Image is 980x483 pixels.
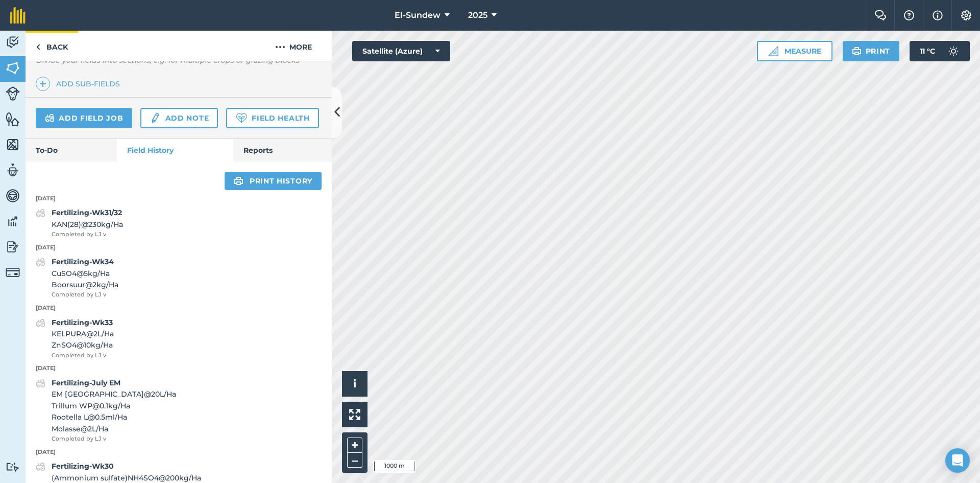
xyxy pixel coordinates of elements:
[852,45,862,57] img: svg+xml;base64,PHN2ZyB4bWxucz0iaHR0cDovL3d3dy53My5vcmcvMjAwMC9zdmciIHdpZHRoPSIxOSIgaGVpZ2h0PSIyNC...
[757,41,832,61] button: Measure
[910,41,970,61] button: 11 °C
[36,461,45,473] img: svg+xml;base64,PD94bWwgdmVyc2lvbj0iMS4wIiBlbmNvZGluZz0idXRmLTgiPz4KPCEtLSBHZW5lcmF0b3I6IEFkb2JlIE...
[52,351,114,360] span: Completed by LJ v
[36,317,114,360] a: Fertilizing-Wk33KELPURA@2L/HaZnSO4@10kg/HaCompleted by LJ v
[26,364,332,373] p: [DATE]
[45,112,55,124] img: svg+xml;base64,PD94bWwgdmVyc2lvbj0iMS4wIiBlbmNvZGluZz0idXRmLTgiPz4KPCEtLSBHZW5lcmF0b3I6IEFkb2JlIE...
[6,86,20,101] img: svg+xml;base64,PD94bWwgdmVyc2lvbj0iMS4wIiBlbmNvZGluZz0idXRmLTgiPz4KPCEtLSBHZW5lcmF0b3I6IEFkb2JlIE...
[6,163,20,178] img: svg+xml;base64,PD94bWwgdmVyc2lvbj0iMS4wIiBlbmNvZGluZz0idXRmLTgiPz4KPCEtLSBHZW5lcmF0b3I6IEFkb2JlIE...
[342,371,367,397] button: i
[347,438,362,453] button: +
[225,172,322,190] a: Print history
[6,137,20,152] img: svg+xml;base64,PHN2ZyB4bWxucz0iaHR0cDovL3d3dy53My5vcmcvMjAwMC9zdmciIHdpZHRoPSI1NiIgaGVpZ2h0PSI2MC...
[933,9,943,21] img: svg+xml;base64,PHN2ZyB4bWxucz0iaHR0cDovL3d3dy53My5vcmcvMjAwMC9zdmciIHdpZHRoPSIxNyIgaGVpZ2h0PSIxNy...
[874,10,887,20] img: Two speech bubbles overlapping with the left bubble in the forefront
[52,400,176,411] span: Trillum WP @ 0.1 kg / Ha
[36,207,123,239] a: Fertilizing-Wk31/32KAN(28)@230kg/HaCompleted by LJ v
[960,10,972,20] img: A cog icon
[26,304,332,313] p: [DATE]
[52,257,114,266] strong: Fertilizing-Wk34
[395,9,440,21] span: El-Sundew
[6,188,20,203] img: svg+xml;base64,PD94bWwgdmVyc2lvbj0iMS4wIiBlbmNvZGluZz0idXRmLTgiPz4KPCEtLSBHZW5lcmF0b3I6IEFkb2JlIE...
[6,265,20,280] img: svg+xml;base64,PD94bWwgdmVyc2lvbj0iMS4wIiBlbmNvZGluZz0idXRmLTgiPz4KPCEtLSBHZW5lcmF0b3I6IEFkb2JlIE...
[52,318,113,327] strong: Fertilizing-Wk33
[26,448,332,457] p: [DATE]
[36,317,45,329] img: svg+xml;base64,PD94bWwgdmVyc2lvbj0iMS4wIiBlbmNvZGluZz0idXRmLTgiPz4KPCEtLSBHZW5lcmF0b3I6IEFkb2JlIE...
[150,112,161,124] img: svg+xml;base64,PD94bWwgdmVyc2lvbj0iMS4wIiBlbmNvZGluZz0idXRmLTgiPz4KPCEtLSBHZW5lcmF0b3I6IEFkb2JlIE...
[6,239,20,255] img: svg+xml;base64,PD94bWwgdmVyc2lvbj0iMS4wIiBlbmNvZGluZz0idXRmLTgiPz4KPCEtLSBHZW5lcmF0b3I6IEFkb2JlIE...
[6,35,20,50] img: svg+xml;base64,PD94bWwgdmVyc2lvbj0iMS4wIiBlbmNvZGluZz0idXRmLTgiPz4KPCEtLSBHZW5lcmF0b3I6IEFkb2JlIE...
[6,111,20,127] img: svg+xml;base64,PHN2ZyB4bWxucz0iaHR0cDovL3d3dy53My5vcmcvMjAwMC9zdmciIHdpZHRoPSI1NiIgaGVpZ2h0PSI2MC...
[945,448,970,473] div: Open Intercom Messenger
[234,175,243,187] img: svg+xml;base64,PHN2ZyB4bWxucz0iaHR0cDovL3d3dy53My5vcmcvMjAwMC9zdmciIHdpZHRoPSIxOSIgaGVpZ2h0PSIyNC...
[843,41,900,61] button: Print
[52,290,118,300] span: Completed by LJ v
[903,10,915,20] img: A question mark icon
[52,219,123,230] span: KAN(28) @ 230 kg / Ha
[26,194,332,203] p: [DATE]
[36,108,132,128] a: Add field job
[36,77,124,91] a: Add sub-fields
[52,208,122,217] strong: Fertilizing-Wk31/32
[36,377,45,389] img: svg+xml;base64,PD94bWwgdmVyc2lvbj0iMS4wIiBlbmNvZGluZz0idXRmLTgiPz4KPCEtLSBHZW5lcmF0b3I6IEFkb2JlIE...
[52,411,176,423] span: Rootella L @ 0.5 ml / Ha
[226,108,318,128] a: Field Health
[26,139,117,162] a: To-Do
[52,388,176,400] span: EM [GEOGRAPHIC_DATA] @ 20 L / Ha
[6,214,20,229] img: svg+xml;base64,PD94bWwgdmVyc2lvbj0iMS4wIiBlbmNvZGluZz0idXRmLTgiPz4KPCEtLSBHZW5lcmF0b3I6IEFkb2JlIE...
[52,268,118,279] span: CuSO4 @ 5 kg / Ha
[52,230,123,239] span: Completed by LJ v
[768,46,778,56] img: Ruler icon
[347,453,362,468] button: –
[352,41,450,61] button: Satellite (Azure)
[36,256,118,300] a: Fertilizing-Wk34CuSO4@5kg/HaBoorsuur@2kg/HaCompleted by LJ v
[920,41,935,61] span: 11 ° C
[52,328,114,339] span: KELPURA @ 2 L / Ha
[26,243,332,252] p: [DATE]
[36,256,45,268] img: svg+xml;base64,PD94bWwgdmVyc2lvbj0iMS4wIiBlbmNvZGluZz0idXRmLTgiPz4KPCEtLSBHZW5lcmF0b3I6IEFkb2JlIE...
[140,108,218,128] a: Add note
[26,31,78,61] a: Back
[52,279,118,290] span: Boorsuur @ 2 kg / Ha
[943,41,964,61] img: svg+xml;base64,PD94bWwgdmVyc2lvbj0iMS4wIiBlbmNvZGluZz0idXRmLTgiPz4KPCEtLSBHZW5lcmF0b3I6IEFkb2JlIE...
[6,462,20,472] img: svg+xml;base64,PD94bWwgdmVyc2lvbj0iMS4wIiBlbmNvZGluZz0idXRmLTgiPz4KPCEtLSBHZW5lcmF0b3I6IEFkb2JlIE...
[10,7,26,24] img: fieldmargin Logo
[52,462,114,471] strong: Fertilizing-Wk30
[39,78,46,90] img: svg+xml;base64,PHN2ZyB4bWxucz0iaHR0cDovL3d3dy53My5vcmcvMjAwMC9zdmciIHdpZHRoPSIxNCIgaGVpZ2h0PSIyNC...
[52,339,114,351] span: ZnSO4 @ 10 kg / Ha
[117,139,233,162] a: Field History
[52,423,176,434] span: Molasse @ 2 L / Ha
[6,60,20,76] img: svg+xml;base64,PHN2ZyB4bWxucz0iaHR0cDovL3d3dy53My5vcmcvMjAwMC9zdmciIHdpZHRoPSI1NiIgaGVpZ2h0PSI2MC...
[36,207,45,219] img: svg+xml;base64,PD94bWwgdmVyc2lvbj0iMS4wIiBlbmNvZGluZz0idXRmLTgiPz4KPCEtLSBHZW5lcmF0b3I6IEFkb2JlIE...
[233,139,332,162] a: Reports
[52,378,120,387] strong: Fertilizing-July EM
[468,9,487,21] span: 2025
[36,41,40,53] img: svg+xml;base64,PHN2ZyB4bWxucz0iaHR0cDovL3d3dy53My5vcmcvMjAwMC9zdmciIHdpZHRoPSI5IiBoZWlnaHQ9IjI0Ii...
[255,31,332,61] button: More
[349,409,360,420] img: Four arrows, one pointing top left, one top right, one bottom right and the last bottom left
[52,434,176,444] span: Completed by LJ v
[275,41,285,53] img: svg+xml;base64,PHN2ZyB4bWxucz0iaHR0cDovL3d3dy53My5vcmcvMjAwMC9zdmciIHdpZHRoPSIyMCIgaGVpZ2h0PSIyNC...
[36,377,176,444] a: Fertilizing-July EMEM [GEOGRAPHIC_DATA]@20L/HaTrillum WP@0.1kg/HaRootella L@0.5ml/HaMolasse@2L/Ha...
[353,377,356,390] span: i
